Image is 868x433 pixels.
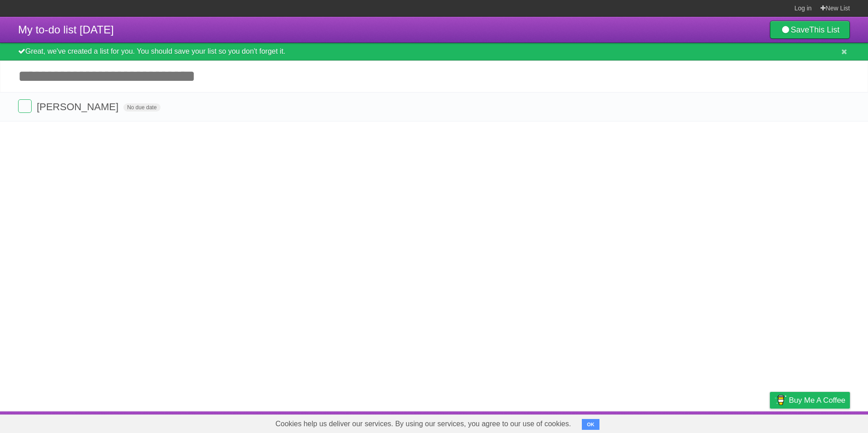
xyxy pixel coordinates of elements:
label: Done [18,99,32,113]
span: [PERSON_NAME] [37,101,121,112]
a: SaveThis List [770,21,850,39]
a: Suggest a feature [793,414,850,431]
a: About [650,414,669,431]
span: No due date [123,103,160,112]
img: Buy me a coffee [774,392,787,408]
span: Cookies help us deliver our services. By using our services, you agree to our use of cookies. [266,415,580,433]
span: My to-do list [DATE] [18,23,114,36]
span: Buy me a coffee [789,392,845,408]
b: This List [809,25,840,34]
a: Developers [679,414,716,431]
a: Buy me a coffee [770,392,850,409]
button: OK [582,419,599,430]
a: Privacy [758,414,782,431]
a: Terms [727,414,747,431]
